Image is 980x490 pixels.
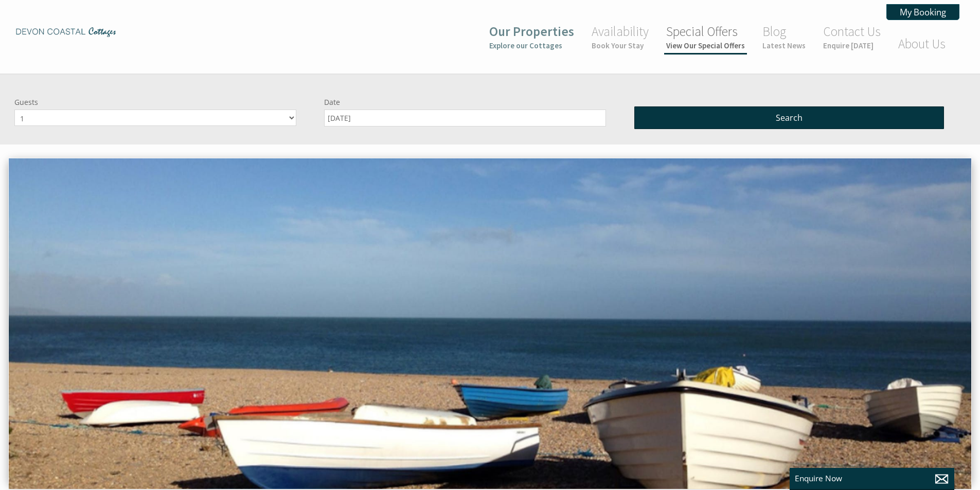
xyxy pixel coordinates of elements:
a: Contact UsEnquire [DATE] [823,23,881,50]
small: Enquire [DATE] [823,41,881,50]
label: Guests [14,97,296,107]
span: Search [776,112,803,123]
small: View Our Special Offers [666,41,745,50]
a: Our PropertiesExplore our Cottages [489,23,574,50]
img: Devon Coastal Cottages [14,27,117,37]
a: About Us [898,35,946,52]
input: Arrival Date [324,110,606,126]
small: Latest News [762,41,806,50]
a: Special OffersView Our Special Offers [666,23,745,50]
a: BlogLatest News [762,23,806,50]
button: Search [634,106,944,129]
a: AvailabilityBook Your Stay [592,23,649,50]
small: Explore our Cottages [489,41,574,50]
small: Book Your Stay [592,41,649,50]
label: Date [324,97,606,107]
p: Enquire Now [795,473,949,484]
a: My Booking [886,4,959,20]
